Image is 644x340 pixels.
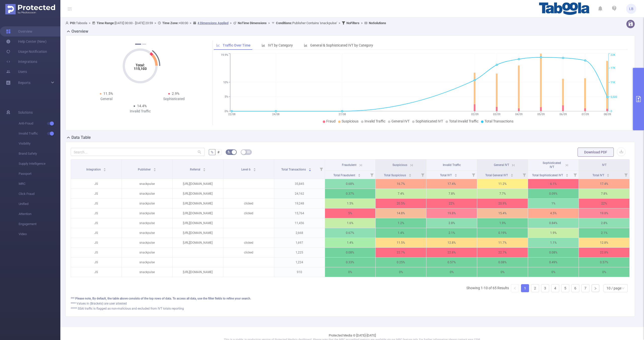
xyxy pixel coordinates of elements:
p: 12.8% [426,238,477,247]
p: 0.25% [376,258,426,267]
p: 0.84% [528,218,579,228]
li: 5 [561,284,569,292]
div: *** Please note, By default, the table above consists of the top rows of data. To access all data... [71,296,630,301]
i: icon: down [622,287,625,290]
i: icon: user [65,21,70,25]
div: Sort [607,173,610,176]
p: snackpulse [122,179,172,189]
button: Download PDF [578,148,614,157]
span: Total General IVT [485,174,509,177]
b: No Solutions [369,21,386,25]
tspan: 17K [611,66,615,70]
li: 2 [531,284,539,292]
i: Filter menu [419,171,426,179]
tspan: 11K [611,81,615,84]
p: 0.09% [528,189,579,198]
a: Overview [6,26,32,36]
p: 0% [376,267,426,277]
p: [URL][DOMAIN_NAME] [173,208,223,218]
p: snackpulse [122,258,172,267]
i: icon: caret-down [566,175,568,176]
b: Time Range: [97,21,115,25]
p: 0.68% [325,179,376,189]
p: 0.33% [325,258,376,267]
div: Sophisticated [140,96,208,102]
a: 4 [551,284,559,292]
p: [URL][DOMAIN_NAME] [173,179,223,189]
span: > [153,21,158,25]
tspan: 19.9% [221,54,228,57]
p: snackpulse [122,199,172,208]
p: 1.2% [376,218,426,228]
span: Solutions [18,107,33,117]
tspan: 07/09 [581,113,589,116]
p: 1.4% [325,238,376,247]
p: 20.9% [477,199,528,208]
i: icon: caret-up [308,167,311,169]
tspan: Total: [136,63,145,67]
i: icon: bar-chart [262,44,265,47]
b: PID: [70,21,76,25]
span: Total Suspicious [384,174,407,177]
a: Help Center (New) [6,36,47,47]
p: 6.1% [528,179,579,189]
p: 0.57% [426,258,477,267]
i: icon: caret-down [103,169,106,171]
h2: Overview [71,28,88,34]
i: icon: caret-up [203,167,206,169]
p: [URL][DOMAIN_NAME] [173,218,223,228]
span: > [359,21,364,25]
i: icon: table [247,150,250,153]
i: icon: bar-chart [304,44,307,47]
button: 1 [135,44,141,45]
p: 0.19% [477,228,528,238]
span: Unified [19,199,60,209]
tspan: 5,500 [611,95,617,99]
span: Sophisticated IVT [543,161,561,169]
span: Brand Safety [19,149,60,159]
i: Filter menu [622,171,629,179]
p: 0.08% [528,248,579,257]
div: **** Values in (Brackets) are user attested [71,301,630,306]
span: Supply Intelligence [19,159,60,169]
p: 0% [477,267,528,277]
i: icon: caret-up [607,173,610,175]
div: Sort [409,173,412,176]
span: > [188,21,193,25]
p: 0.08% [325,248,376,257]
p: 11,456 [274,218,325,228]
li: Previous Page [511,284,519,292]
span: Total IVT [592,174,605,177]
p: 910 [274,267,325,277]
span: > [267,21,271,25]
button: 2 [142,44,146,45]
p: 7.4% [376,189,426,198]
p: [URL][DOMAIN_NAME] [173,199,223,208]
i: icon: caret-down [308,169,311,171]
span: General IVT [391,119,410,123]
tspan: 06/09 [559,113,567,116]
span: Suspicious [342,119,358,123]
p: 7.7% [477,189,528,198]
a: Usage Notification [6,47,47,57]
div: ***** SSAI traffic is flagged as non-malicious and excluded from IVT totals reporting [71,306,630,311]
div: Sort [203,167,206,170]
i: icon: bg-colors [227,150,230,153]
p: JS [71,228,122,238]
p: 19.8% [579,208,629,218]
div: Sort [566,173,569,176]
p: 0% [325,267,376,277]
p: 22.8% [426,248,477,257]
li: Next Page [591,284,599,292]
p: 20.5% [376,199,426,208]
i: icon: caret-down [607,175,610,176]
span: Total Invalid Traffic [449,119,478,123]
span: Integration [86,168,102,171]
p: JS [71,258,122,267]
p: 0.49% [528,258,579,267]
p: JS [71,248,122,257]
tspan: 22/08 [228,113,235,116]
i: icon: left [513,287,516,290]
p: 22.7% [477,248,528,257]
b: Conditions : [276,21,292,25]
